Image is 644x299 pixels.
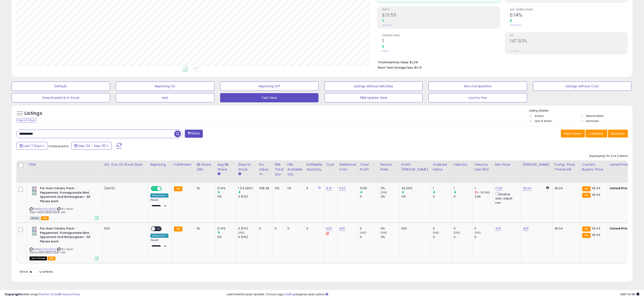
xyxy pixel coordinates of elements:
div: 0% [217,235,236,239]
b: Pur Gum Variety Pack - Peppermint, Pomegranate Mint, Spearmint and Wintergreen - 55 Pieces each [40,186,96,204]
button: Default [12,82,110,91]
div: Preset: [150,239,168,249]
h2: 1 [382,38,500,45]
div: 0 [454,235,472,239]
button: FBM Update View [324,93,423,102]
div: Inv. value [259,162,271,172]
span: 36.04 [592,186,600,190]
div: Cost [326,162,335,167]
a: 1 listing [285,292,295,296]
div: Last InventoryLab Update: 3 hours ago, requires user action. [227,292,639,297]
span: 2025-10-8 14:48 GMT [620,292,639,296]
div: Fulfillable Quantity [306,162,322,172]
div: 0 [306,186,321,190]
b: Pur Gum Variety Pack - Peppermint, Pomegranate Mint, Spearmint and Wintergreen - 55 Pieces each [40,226,96,245]
button: Repricing Off [220,82,319,91]
div: ASIN: [30,186,99,220]
span: Show: entries [20,269,53,274]
div: 0 (0%) [238,235,257,239]
a: N/A [495,226,501,231]
span: | SKU: KEHE-0887:0832:0849:0856-4PK [30,207,74,214]
span: $0.41 [414,65,422,70]
button: Last 7 Days [17,142,48,150]
small: Days In Stock. [238,172,241,176]
div: Velocity Last 30d [474,162,491,172]
button: test [116,93,214,102]
button: Columns [586,130,607,137]
a: Terms of Use [39,292,59,296]
div: ASIN: [30,226,99,260]
span: OFF [161,187,168,191]
div: 0 [474,226,493,231]
span: Sep-24 - Sep-30 [78,143,106,148]
b: Listed Price: [610,186,631,190]
div: 0 [454,195,472,199]
div: 42.09% [401,186,431,190]
img: 51UTV6aHjXL._SL40_.jpg [30,186,39,195]
div: BB Share 24h. [197,162,213,172]
div: 0 [474,235,493,239]
div: Est. Out Of Stock Date [104,162,146,167]
label: Out of Stock [535,119,552,123]
a: B00K2CXK9O [39,247,56,251]
span: Compared to: [48,144,70,148]
div: Current Buybox Price [582,162,606,172]
span: | SKU: KEHE-0856:0849:0832:0887-4PK [30,247,74,254]
div: 0% [381,235,399,239]
div: 131 [287,186,301,190]
b: Total Inventory Value: [378,60,409,64]
span: Columns [589,131,603,136]
button: Sep-24 - Sep-30 [71,142,112,150]
div: Ordered Items [433,162,450,172]
div: 1218.28 [259,186,269,190]
div: 0 [287,226,301,231]
div: 1% [197,186,212,190]
div: Comp. Price Threshold [554,162,578,172]
span: 36.04 [592,192,600,197]
div: 13.55 [360,186,379,190]
span: ON [151,187,157,191]
div: 0% [381,186,399,190]
img: 51UTV6aHjXL._SL40_.jpg [30,226,39,236]
small: FBA [582,186,591,191]
h2: 147.93% [510,38,628,45]
a: B00K2CXK9O [39,207,56,211]
button: Listings without Min/Max [324,82,423,91]
a: 36.04 [523,186,532,191]
button: Low Inv Fee [428,93,527,102]
li: $1,218 [378,59,624,65]
small: Prev: 0 [382,50,389,52]
span: All listings currently available for purchase on Amazon [30,216,40,220]
div: 36.04 [554,226,577,231]
h5: Listings [24,110,42,117]
p: N/A [104,226,145,231]
span: Ordered Items [382,34,500,37]
div: Preset: [150,198,168,209]
button: Deactivated & In Stock [12,93,110,102]
span: 36.04 [592,226,600,231]
div: FBA Available Qty [287,162,302,177]
div: 0 [360,235,379,239]
div: 0% [381,195,399,199]
small: (0%) [360,231,366,235]
small: Prev: N/A [510,50,519,52]
div: FBA Total Qty [275,162,283,177]
div: 0 [433,195,452,199]
div: seller snap | | [5,292,80,297]
small: FBA [582,233,591,238]
small: (0%) [238,231,245,235]
span: FBA [48,256,55,260]
span: Avg. Buybox Share [510,9,628,11]
div: 1 [454,186,472,190]
small: (0%) [474,231,481,235]
div: Disable auto adjust min [495,192,517,205]
small: (-74.75%) [477,191,490,194]
div: 0 [360,226,379,231]
div: Repricing [150,162,170,167]
span: ROI [510,34,628,37]
div: 0 [360,195,379,199]
div: 1 [433,186,452,190]
div: Fulfillment [174,162,193,167]
b: Short Term Storage Fees: [378,66,414,70]
div: 3.96 [474,195,493,199]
